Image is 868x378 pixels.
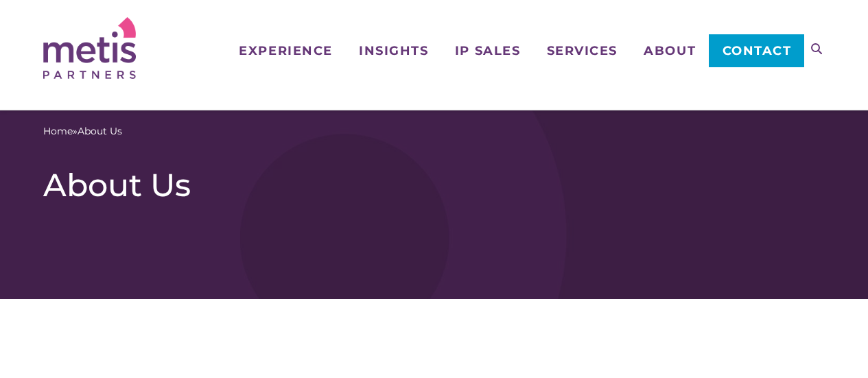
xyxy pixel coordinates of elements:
span: About [644,45,696,57]
span: Insights [359,45,428,57]
span: Experience [239,45,332,57]
span: » [43,124,122,139]
span: About Us [78,124,122,139]
span: Contact [723,45,792,57]
a: Home [43,124,73,139]
span: IP Sales [455,45,520,57]
img: Metis Partners [43,17,136,79]
h1: About Us [43,166,825,204]
span: Services [547,45,618,57]
a: Contact [709,34,804,67]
